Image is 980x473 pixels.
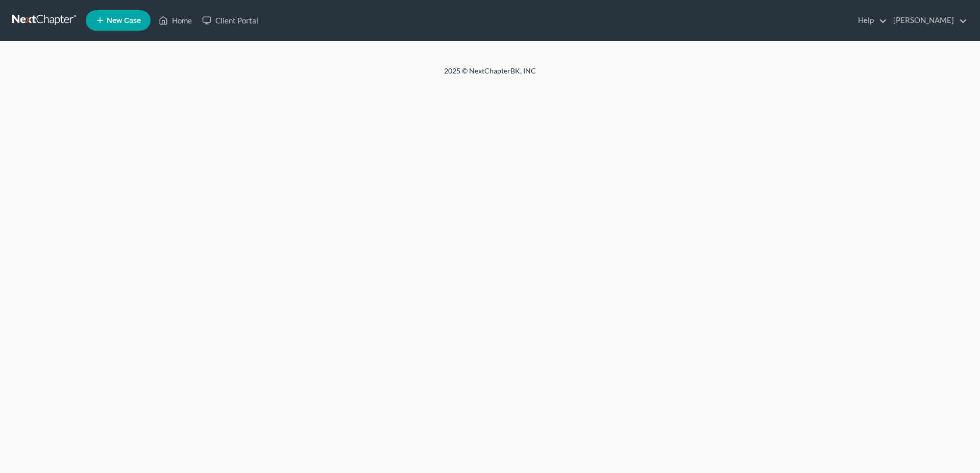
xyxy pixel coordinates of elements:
[154,11,197,30] a: Home
[853,11,887,30] a: Help
[888,11,967,30] a: [PERSON_NAME]
[197,11,263,30] a: Client Portal
[199,66,781,84] div: 2025 © NextChapterBK, INC
[86,10,151,31] new-legal-case-button: New Case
